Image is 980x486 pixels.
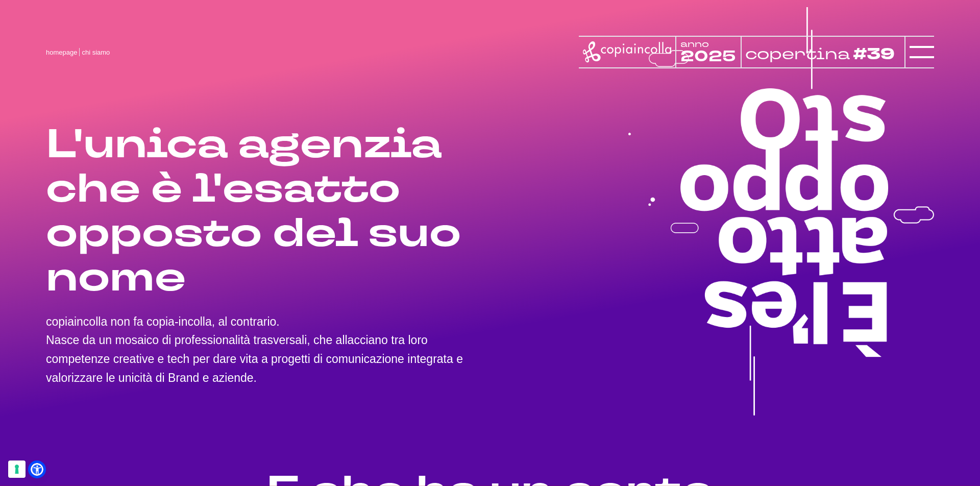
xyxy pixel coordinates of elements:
a: Open Accessibility Menu [31,463,43,476]
span: chi siamo [82,48,110,56]
h1: L'unica agenzia che è l'esatto opposto del suo nome [46,123,490,300]
a: homepage [46,48,77,56]
tspan: copertina [745,43,853,64]
img: copiaincolla è l'esatto opposto [628,7,934,416]
p: copiaincolla non fa copia-incolla, al contrario. Nasce da un mosaico di professionalità trasversa... [46,312,490,387]
button: Le tue preferenze relative al consenso per le tecnologie di tracciamento [8,460,26,478]
tspan: #39 [856,43,899,66]
tspan: anno [680,38,709,50]
tspan: 2025 [680,46,736,67]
